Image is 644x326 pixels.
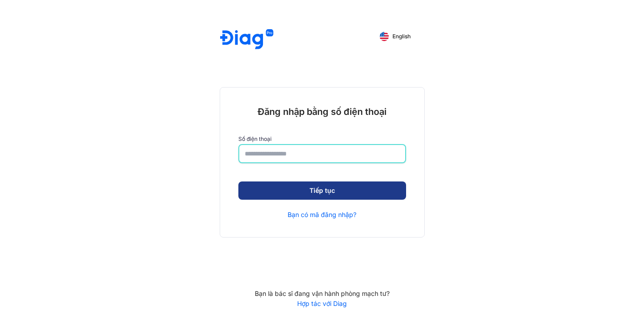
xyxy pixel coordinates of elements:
a: Hợp tác với Diag [220,300,425,308]
div: Bạn là bác sĩ đang vận hành phòng mạch tư? [220,290,425,298]
div: Đăng nhập bằng số điện thoại [238,106,406,118]
span: English [392,33,411,40]
img: English [380,32,389,41]
button: English [373,29,417,44]
label: Số điện thoại [238,136,406,142]
button: Tiếp tục [238,181,406,200]
img: logo [220,29,273,51]
a: Bạn có mã đăng nhập? [288,211,356,219]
